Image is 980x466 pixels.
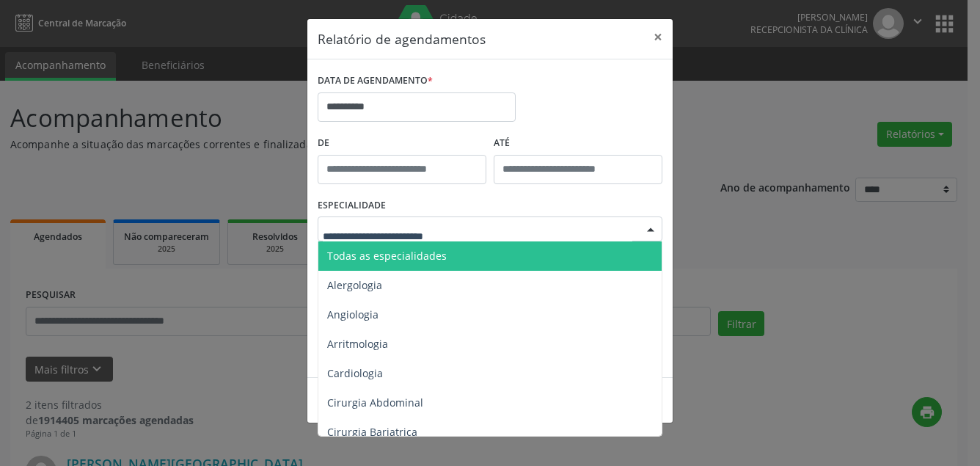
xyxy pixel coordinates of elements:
[327,249,447,263] span: Todas as especialidades
[318,132,486,155] label: De
[318,194,386,217] label: ESPECIALIDADE
[318,70,433,92] label: DATA DE AGENDAMENTO
[327,278,382,292] span: Alergologia
[643,19,673,55] button: Close
[327,396,423,409] span: Cirurgia Abdominal
[327,366,383,380] span: Cardiologia
[327,307,379,321] span: Angiologia
[327,337,388,351] span: Arritmologia
[327,425,417,439] span: Cirurgia Bariatrica
[318,29,486,48] h5: Relatório de agendamentos
[494,132,662,155] label: ATÉ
